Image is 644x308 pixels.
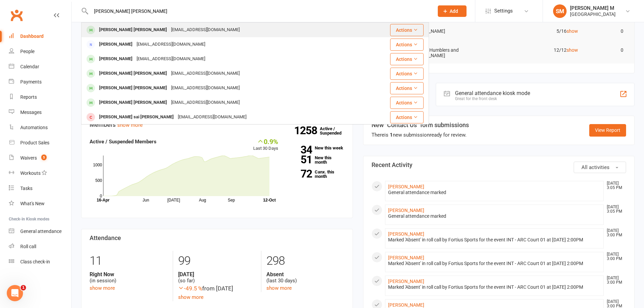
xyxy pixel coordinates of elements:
[390,97,424,109] button: Actions
[97,40,135,49] div: [PERSON_NAME]
[288,156,344,164] a: 51New this month
[169,25,242,35] div: [EMAIL_ADDRESS][DOMAIN_NAME]
[603,252,626,261] time: [DATE] 3:00 PM
[388,279,424,284] a: [PERSON_NAME]
[455,90,530,96] div: General attendance kiosk mode
[266,271,344,284] div: (last 30 days)
[20,49,34,54] div: People
[178,285,202,292] span: -49.5 %
[388,255,424,260] a: [PERSON_NAME]
[97,98,169,108] div: [PERSON_NAME] [PERSON_NAME]
[388,237,601,243] div: Marked 'Absent' in roll call by Fortius Sports for the event INT - ARC Court 01 at [DATE] 2:00PM
[288,169,312,179] strong: 72
[455,96,530,101] div: Great for the front desk
[390,82,424,94] button: Actions
[9,105,71,120] a: Messages
[9,74,71,90] a: Payments
[388,231,424,237] a: [PERSON_NAME]
[20,170,41,176] div: Workouts
[603,229,626,237] time: [DATE] 3:00 PM
[403,23,494,39] td: [PERSON_NAME]
[178,251,256,271] div: 99
[581,164,610,170] span: All activities
[388,190,601,195] div: General attendance marked
[20,64,39,69] div: Calendar
[8,7,25,24] a: Clubworx
[169,83,242,93] div: [EMAIL_ADDRESS][DOMAIN_NAME]
[390,132,393,138] strong: 1
[372,131,469,139] div: There is new submission ready for review.
[9,150,71,166] a: Waivers 5
[603,181,626,190] time: [DATE] 3:05 PM
[20,201,45,206] div: What's New
[117,122,143,128] a: show more
[20,110,42,115] div: Messages
[20,155,37,161] div: Waivers
[135,40,207,49] div: [EMAIL_ADDRESS][DOMAIN_NAME]
[372,162,626,168] h3: Recent Activity
[9,29,71,44] a: Dashboard
[320,121,350,140] a: 1258Active / Suspended
[178,271,256,284] div: (so far)
[567,47,578,53] a: show
[90,271,168,284] div: (in session)
[388,184,424,189] a: [PERSON_NAME]
[9,135,71,150] a: Product Sales
[403,42,494,64] td: Heymard Humblers and [PERSON_NAME]
[97,54,135,64] div: [PERSON_NAME]
[169,98,242,108] div: [EMAIL_ADDRESS][DOMAIN_NAME]
[438,5,467,17] button: Add
[574,162,626,173] button: All activities
[388,284,601,290] div: Marked 'Absent' in roll call by Fortius Sports for the event INT - ARC Court 01 at [DATE] 2:00PM
[603,276,626,285] time: [DATE] 3:00 PM
[9,239,71,254] a: Roll call
[89,6,429,16] input: Search...
[9,90,71,105] a: Reports
[288,170,344,179] a: 72Canx. this month
[603,205,626,214] time: [DATE] 3:05 PM
[90,235,344,241] h3: Attendance
[97,112,176,122] div: [PERSON_NAME] sai [PERSON_NAME]
[288,145,312,155] strong: 34
[589,124,626,136] a: View Report
[20,79,42,85] div: Payments
[494,23,584,39] td: 5/16
[388,302,424,308] a: [PERSON_NAME]
[9,254,71,269] a: Class kiosk mode
[9,196,71,211] a: What's New
[390,111,424,123] button: Actions
[169,69,242,78] div: [EMAIL_ADDRESS][DOMAIN_NAME]
[567,28,578,34] a: show
[494,3,513,19] span: Settings
[584,42,629,58] td: 0
[266,251,344,271] div: 298
[20,140,49,145] div: Product Sales
[390,24,424,36] button: Actions
[7,285,23,301] iframe: Intercom live chat
[20,259,50,264] div: Class check-in
[90,251,168,271] div: 11
[9,181,71,196] a: Tasks
[90,121,344,128] h3: Members
[288,155,312,165] strong: 51
[390,68,424,80] button: Actions
[390,39,424,51] button: Actions
[253,138,278,145] div: 0.9%
[178,284,256,293] div: from [DATE]
[90,285,115,291] a: show more
[90,271,168,278] strong: Right Now
[90,139,157,145] strong: Active / Suspended Members
[21,285,26,290] span: 1
[20,186,32,191] div: Tasks
[388,208,424,213] a: [PERSON_NAME]
[41,155,47,160] span: 5
[9,59,71,74] a: Calendar
[553,4,567,18] div: SM
[288,146,344,150] a: 34New this week
[9,44,71,59] a: People
[97,83,169,93] div: [PERSON_NAME] [PERSON_NAME]
[178,271,256,278] strong: [DATE]
[9,120,71,135] a: Automations
[266,285,292,291] a: show more
[20,94,37,100] div: Reports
